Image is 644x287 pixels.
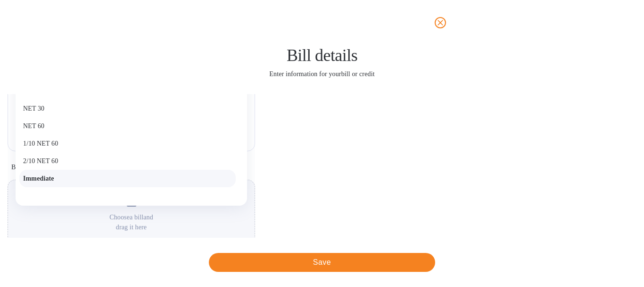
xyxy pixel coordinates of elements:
[23,121,232,131] p: NET 60
[216,257,428,268] span: Save
[8,45,636,65] h1: Bill details
[429,11,452,34] button: close
[23,139,232,148] p: 1/10 NET 60
[8,69,636,79] p: Enter information for your bill or credit
[8,212,255,232] p: Choose a bill and drag it here
[23,104,232,113] p: NET 30
[597,242,644,287] iframe: Chat Widget
[209,253,435,272] button: Save
[23,174,232,183] p: Immediate
[23,156,232,166] p: 2/10 NET 60
[11,163,251,172] p: Bill image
